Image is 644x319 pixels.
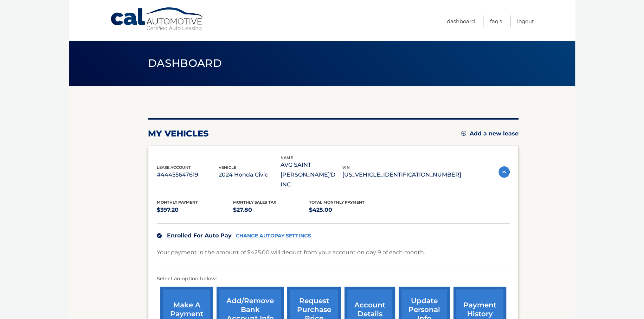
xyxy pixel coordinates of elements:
[157,205,233,215] p: $397.20
[157,200,198,205] span: Monthly Payment
[309,200,365,205] span: Total Monthly Payment
[233,200,276,205] span: Monthly sales Tax
[461,130,519,137] a: Add a new lease
[281,155,293,160] span: name
[236,233,311,239] a: CHANGE AUTOPAY SETTINGS
[490,15,502,27] a: FAQ's
[219,165,236,170] span: vehicle
[342,170,461,180] p: [US_VEHICLE_IDENTIFICATION_NUMBER]
[447,15,475,27] a: Dashboard
[157,165,191,170] span: lease account
[517,15,534,27] a: Logout
[148,57,222,70] span: Dashboard
[167,232,232,239] span: Enrolled For Auto Pay
[157,170,219,180] p: #44455647619
[157,275,510,283] p: Select an option below:
[157,248,425,257] p: Your payment in the amount of $425.00 will deduct from your account on day 9 of each month.
[233,205,309,215] p: $27.80
[461,131,466,136] img: add.svg
[309,205,385,215] p: $425.00
[148,128,209,139] h2: my vehicles
[342,165,350,170] span: vin
[281,160,342,190] p: AVG SAINT [PERSON_NAME]'D INC
[498,166,510,178] img: accordion-active.svg
[157,233,162,238] img: check.svg
[219,170,281,180] p: 2024 Honda Civic
[110,7,205,32] a: Cal Automotive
